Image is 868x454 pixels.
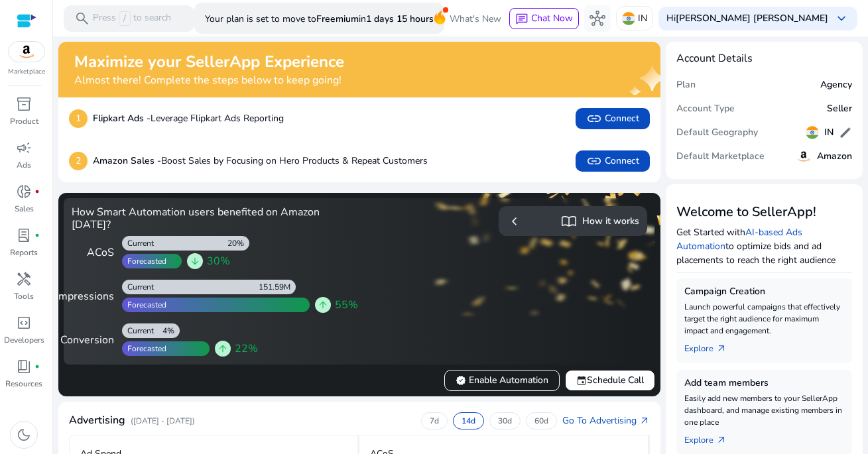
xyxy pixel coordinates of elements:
span: 55% [335,297,358,313]
p: 14d [462,416,475,426]
button: hub [584,5,611,32]
p: ([DATE] - [DATE]) [131,415,195,427]
div: 4% [162,325,180,336]
p: IN [638,7,647,30]
span: dark_mode [16,427,32,443]
button: linkConnect [576,150,650,172]
span: link [586,111,602,127]
div: ACoS [72,245,114,260]
div: Impressions [72,288,114,304]
span: inventory_2 [16,96,32,112]
p: Leverage Flipkart Ads Reporting [93,111,284,125]
h5: How it works [582,216,639,227]
p: Easily add new members to your SellerApp dashboard, and manage existing members in one place [684,392,844,428]
p: Launch powerful campaigns that effectively target the right audience for maximum impact and engag... [684,301,844,337]
h2: Maximize your SellerApp Experience [74,52,344,72]
p: 2 [69,152,88,170]
button: verifiedEnable Automation [444,370,560,391]
h3: Welcome to SellerApp! [676,204,852,220]
p: Press to search [93,11,171,26]
span: keyboard_arrow_down [834,11,849,27]
span: book_4 [16,359,32,374]
span: chat [515,13,528,26]
button: linkConnect [576,108,650,129]
a: Explorearrow_outward [684,337,737,355]
span: donut_small [16,184,32,199]
h5: Default Geography [676,127,758,139]
b: Flipkart Ads - [93,112,151,125]
img: amazon.svg [796,148,812,164]
b: Freemium [316,13,359,25]
h5: Campaign Creation [684,286,844,298]
span: link [586,153,602,169]
a: Go To Advertisingarrow_outward [562,414,650,427]
span: hub [589,11,605,27]
span: fiber_manual_record [34,233,40,238]
img: in.svg [806,126,819,139]
a: Explorearrow_outward [684,428,737,447]
p: Resources [5,378,42,390]
h4: Almost there! Complete the steps below to keep going! [74,74,344,87]
span: arrow_outward [716,343,727,354]
span: fiber_manual_record [34,364,40,369]
div: Current [122,325,154,336]
span: event [576,375,587,386]
span: arrow_downward [190,256,200,266]
h4: Advertising [69,414,125,427]
span: Enable Automation [456,373,548,387]
div: 151.59M [259,282,296,292]
span: handyman [16,271,32,287]
span: arrow_upward [217,343,228,354]
span: import_contacts [561,213,577,229]
p: 60d [534,416,548,426]
span: edit [839,126,852,139]
p: 7d [430,416,439,426]
p: Sales [15,203,34,215]
button: eventSchedule Call [565,370,655,391]
span: Connect [586,111,639,127]
img: amazon.svg [9,42,44,62]
p: Hi [666,14,828,23]
div: Forecasted [122,343,166,354]
h5: IN [824,127,834,139]
p: Boost Sales by Focusing on Hero Products & Repeat Customers [93,154,428,168]
a: AI-based Ads Automation [676,226,802,253]
p: Developers [4,334,44,346]
span: What's New [450,7,501,30]
span: lab_profile [16,227,32,243]
span: arrow_outward [716,435,727,445]
span: Connect [586,153,639,169]
div: Forecasted [122,256,166,266]
p: 30d [498,416,512,426]
b: 1 days 15 hours [366,13,434,25]
div: Current [122,282,154,292]
span: 30% [207,253,230,269]
h5: Seller [827,103,852,115]
h5: Plan [676,80,696,91]
span: campaign [16,140,32,156]
p: Your plan is set to move to in [205,7,434,30]
div: Current [122,238,154,249]
div: Forecasted [122,300,166,310]
div: 20% [227,238,249,249]
h4: Account Details [676,52,852,65]
b: Amazon Sales - [93,154,161,167]
h5: Agency [820,80,852,91]
span: arrow_outward [639,416,650,426]
span: search [74,11,90,27]
h4: How Smart Automation users benefited on Amazon [DATE]? [72,206,354,231]
p: Product [10,115,38,127]
span: Chat Now [531,12,573,25]
p: Get Started with to optimize bids and ad placements to reach the right audience [676,225,852,267]
p: Ads [17,159,31,171]
h5: Add team members [684,378,844,389]
span: fiber_manual_record [34,189,40,194]
span: code_blocks [16,315,32,331]
img: in.svg [622,12,635,25]
div: Conversion [72,332,114,348]
p: 1 [69,109,88,128]
h5: Default Marketplace [676,151,765,162]
p: Reports [10,247,38,258]
span: / [119,11,131,26]
p: Tools [14,290,34,302]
